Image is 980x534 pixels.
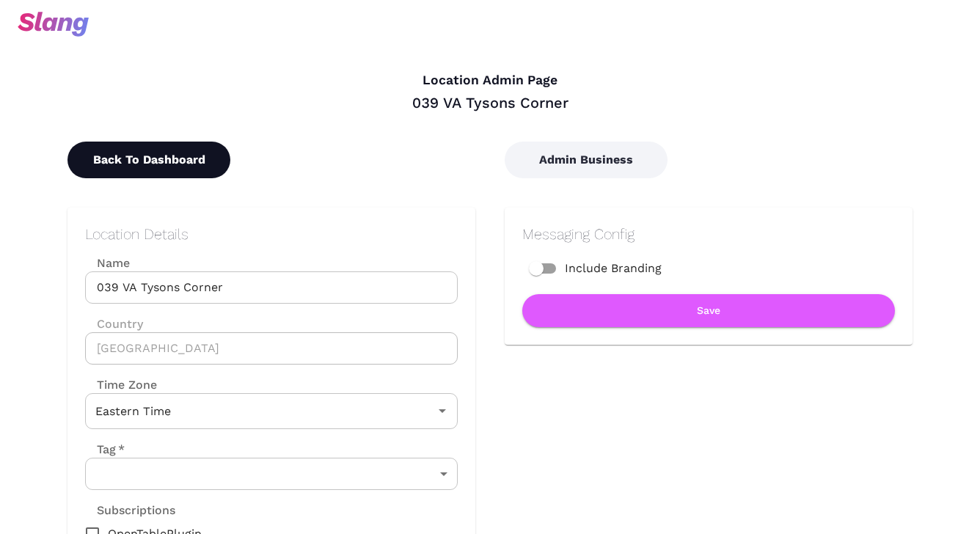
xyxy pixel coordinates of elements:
[67,73,913,89] h4: Location Admin Page
[432,400,453,421] button: Open
[85,376,458,393] label: Time Zone
[85,441,125,458] label: Tag
[505,142,668,178] button: Admin Business
[522,225,895,243] h2: Messaging Config
[85,225,458,243] h2: Location Details
[85,315,458,332] label: Country
[67,93,913,112] div: 039 VA Tysons Corner
[85,502,175,519] label: Subscriptions
[85,255,458,271] label: Name
[522,294,895,327] button: Save
[18,12,89,37] img: svg+xml;base64,PHN2ZyB3aWR0aD0iOTciIGhlaWdodD0iMzQiIHZpZXdCb3g9IjAgMCA5NyAzNCIgZmlsbD0ibm9uZSIgeG...
[67,142,230,178] button: Back To Dashboard
[505,153,668,167] a: Admin Business
[565,260,662,277] span: Include Branding
[67,153,230,167] a: Back To Dashboard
